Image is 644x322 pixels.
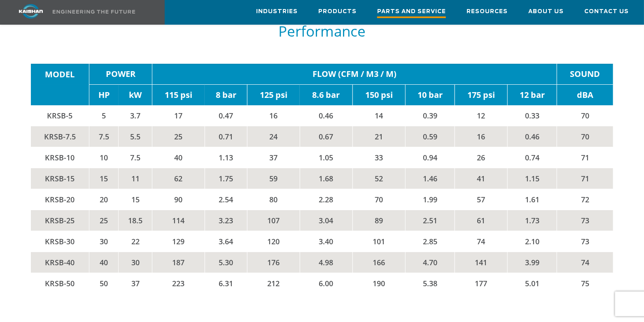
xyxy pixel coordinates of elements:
td: 129 [152,231,205,252]
td: 10 bar [406,85,455,106]
td: 0.67 [300,126,352,147]
td: 141 [455,252,508,273]
td: 62 [152,168,205,189]
td: 8.6 bar [300,85,352,106]
td: 3.40 [300,231,352,252]
td: 22 [119,231,152,252]
a: Contact Us [584,0,629,23]
td: 12 [455,105,508,126]
td: 0.46 [300,105,352,126]
td: 0.59 [406,126,455,147]
td: HP [89,85,119,106]
td: 1.61 [508,189,557,210]
td: 120 [247,231,300,252]
td: 70 [557,126,614,147]
td: 11 [119,168,152,189]
td: 14 [352,105,406,126]
td: 90 [152,189,205,210]
td: 75 [557,273,614,294]
td: 1.15 [508,168,557,189]
td: 4.70 [406,252,455,273]
td: KRSB-15 [31,168,89,189]
td: 16 [455,126,508,147]
td: 33 [352,147,406,168]
td: 6.00 [300,273,352,294]
td: 15 [119,189,152,210]
td: 1.99 [406,189,455,210]
td: 24 [247,126,300,147]
td: SOUND [557,64,614,85]
td: kW [119,85,152,106]
td: 59 [247,168,300,189]
td: 166 [352,252,406,273]
td: 74 [455,231,508,252]
td: 5.30 [205,252,247,273]
a: Resources [467,0,508,23]
td: 40 [152,147,205,168]
td: 10 [89,147,119,168]
td: KRSB-20 [31,189,89,210]
td: 57 [455,189,508,210]
td: 20 [89,189,119,210]
td: 5.01 [508,273,557,294]
td: 2.51 [406,210,455,231]
td: 8 bar [205,85,247,106]
td: 1.68 [300,168,352,189]
td: 6.31 [205,273,247,294]
td: 21 [352,126,406,147]
td: 150 psi [352,85,406,106]
td: 72 [557,189,614,210]
td: 61 [455,210,508,231]
td: 176 [247,252,300,273]
td: 125 psi [247,85,300,106]
td: 15 [89,168,119,189]
td: 115 psi [152,85,205,106]
td: 0.33 [508,105,557,126]
span: About Us [528,7,564,16]
span: Industries [256,7,298,16]
span: Products [318,7,357,16]
td: FLOW (CFM / M3 / M) [152,64,557,85]
span: Parts and Service [377,7,446,18]
td: POWER [89,64,152,85]
td: 1.73 [508,210,557,231]
span: Resources [467,7,508,16]
a: Parts and Service [377,0,446,24]
td: 1.05 [300,147,352,168]
td: KRSB-25 [31,210,89,231]
td: 177 [455,273,508,294]
td: 17 [152,105,205,126]
img: Engineering the future [53,10,135,14]
td: 5.38 [406,273,455,294]
td: 18.5 [119,210,152,231]
td: 50 [89,273,119,294]
td: 5.5 [119,126,152,147]
td: 0.47 [205,105,247,126]
td: 1.75 [205,168,247,189]
td: KRSB-7.5 [31,126,89,147]
td: 2.10 [508,231,557,252]
span: Contact Us [584,7,629,16]
td: 0.74 [508,147,557,168]
td: 74 [557,252,614,273]
td: 107 [247,210,300,231]
td: KRSB-30 [31,231,89,252]
td: 0.71 [205,126,247,147]
td: KRSB-50 [31,273,89,294]
td: 4.98 [300,252,352,273]
td: 70 [352,189,406,210]
td: 37 [119,273,152,294]
td: 73 [557,210,614,231]
td: 187 [152,252,205,273]
td: dBA [557,85,614,106]
a: Industries [256,0,298,23]
td: 2.85 [406,231,455,252]
td: 80 [247,189,300,210]
td: 1.46 [406,168,455,189]
td: 40 [89,252,119,273]
td: 26 [455,147,508,168]
td: 5 [89,105,119,126]
td: 16 [247,105,300,126]
td: 7.5 [89,126,119,147]
a: Products [318,0,357,23]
